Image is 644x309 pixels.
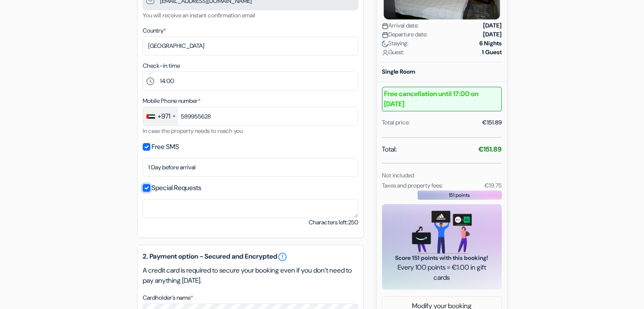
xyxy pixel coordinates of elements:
[482,48,502,57] strong: 1 Guest
[392,254,492,262] span: Score 151 points with this booking!
[382,118,410,127] div: Total price:
[483,30,502,39] strong: [DATE]
[143,11,255,19] small: You will receive an instant confirmation email
[143,61,180,70] label: Check-in time
[152,182,201,194] label: Special Requests
[484,182,501,189] small: €19.75
[143,252,358,262] h5: 2. Payment option - Secured and Encrypted
[152,141,179,153] label: Free SMS
[382,48,404,57] span: Guest:
[382,171,414,179] small: Not included
[309,218,358,227] small: Characters left:
[382,21,419,30] span: Arrival date:
[277,252,287,262] a: error_outline
[143,107,178,125] div: United Arab Emirates (‫الإمارات العربية المتحدة‬‎): +971
[143,127,243,135] small: In case the property needs to reach you
[479,39,502,48] strong: 6 Nights
[382,23,388,29] img: calendar.svg
[412,211,472,254] img: gift_card_hero_new.png
[143,293,193,302] label: Cardholder’s name
[392,262,492,283] span: Every 100 points = €1.00 in gift cards
[382,39,409,48] span: Staying:
[143,107,358,126] input: 50 123 4567
[143,26,166,35] label: Country
[482,118,502,127] div: €151.89
[348,218,358,226] span: 250
[143,265,358,286] p: A credit card is required to secure your booking even if you don’t need to pay anything [DATE].
[158,111,170,121] div: +971
[382,182,443,189] small: Taxes and property fees:
[382,68,415,75] b: Single Room
[382,41,388,47] img: moon.svg
[478,145,502,154] strong: €151.89
[449,191,470,199] span: 151 points
[382,50,388,56] img: user_icon.svg
[382,87,502,111] b: Free cancellation until 17:00 on [DATE]
[382,32,388,38] img: calendar.svg
[143,97,200,105] label: Mobile Phone number
[483,21,502,30] strong: [DATE]
[382,144,397,154] span: Total:
[382,30,428,39] span: Departure date:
